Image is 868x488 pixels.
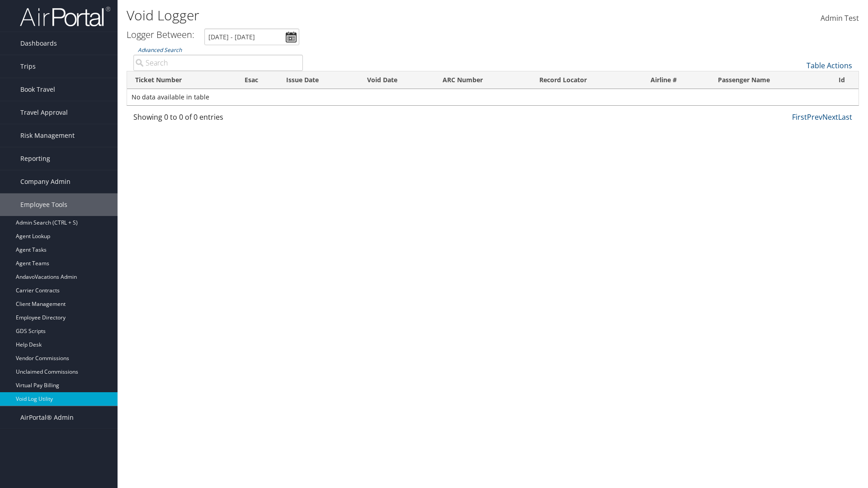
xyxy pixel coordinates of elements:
a: Last [838,112,852,122]
span: AirPortal® Admin [20,406,74,429]
th: Esac: activate to sort column ascending [236,71,278,89]
span: Book Travel [20,78,55,101]
a: Prev [807,112,822,122]
th: ARC Number: activate to sort column ascending [434,71,531,89]
td: No data available in table [127,89,859,105]
span: Trips [20,55,36,78]
th: Record Locator: activate to sort column ascending [531,71,642,89]
th: Void Date: activate to sort column ascending [359,71,435,89]
span: Reporting [20,147,50,170]
a: Advanced Search [138,46,182,54]
a: Admin Test [821,5,859,33]
h1: Void Logger [127,6,615,25]
th: Passenger Name: activate to sort column ascending [710,71,830,89]
span: Travel Approval [20,101,68,124]
th: Ticket Number: activate to sort column ascending [127,71,236,89]
img: airportal-logo.png [20,6,110,27]
input: Advanced Search [133,55,303,71]
span: Admin Test [821,13,859,23]
a: First [792,112,807,122]
span: Company Admin [20,170,71,193]
div: Showing 0 to 0 of 0 entries [133,112,303,127]
th: Airline #: activate to sort column ascending [642,71,710,89]
span: Employee Tools [20,193,67,216]
a: Next [822,112,838,122]
th: Id [830,71,859,89]
h3: Logger Between: [127,28,194,41]
span: Dashboards [20,32,57,55]
input: [DATE] - [DATE] [204,28,299,45]
a: Table Actions [807,61,852,70]
th: Issue Date: activate to sort column descending [278,71,359,89]
span: Risk Management [20,124,75,147]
